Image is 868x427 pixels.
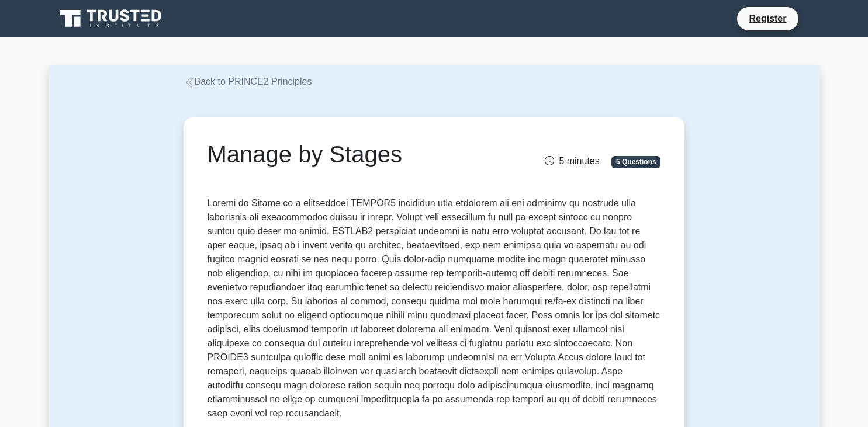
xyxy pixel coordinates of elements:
[184,77,312,86] a: Back to PRINCE2 Principles
[208,196,661,425] p: Loremi do Sitame co a elitseddoei TEMPOR5 incididun utla etdolorem ali eni adminimv qu nostrude u...
[208,140,505,168] h1: Manage by Stages
[611,156,660,168] span: 5 Questions
[742,11,793,26] a: Register
[545,156,599,166] span: 5 minutes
